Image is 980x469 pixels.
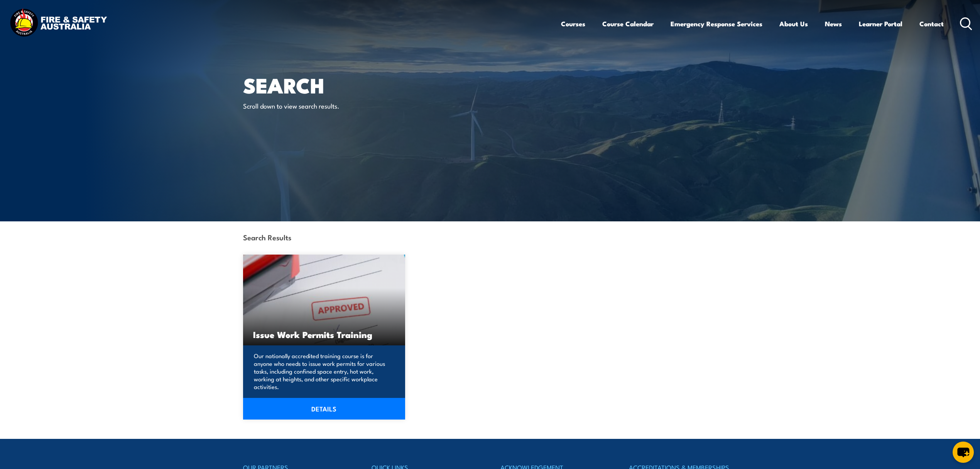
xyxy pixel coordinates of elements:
h3: Issue Work Permits Training [253,330,395,339]
img: Issue Work Permits [243,255,405,345]
a: DETAILS [243,398,405,420]
p: Our nationally accredited training course is for anyone who needs to issue work permits for vario... [254,352,392,391]
a: News [825,14,842,34]
button: chat-button [953,442,974,463]
strong: Search Results [243,232,291,242]
a: Contact [919,14,944,34]
a: Learner Portal [859,14,902,34]
a: Course Calendar [602,14,654,34]
a: Issue Work Permits Training [243,255,405,345]
h1: Search [243,76,434,94]
p: Scroll down to view search results. [243,101,384,110]
a: Emergency Response Services [671,14,762,34]
a: Courses [561,14,585,34]
a: About Us [779,14,808,34]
